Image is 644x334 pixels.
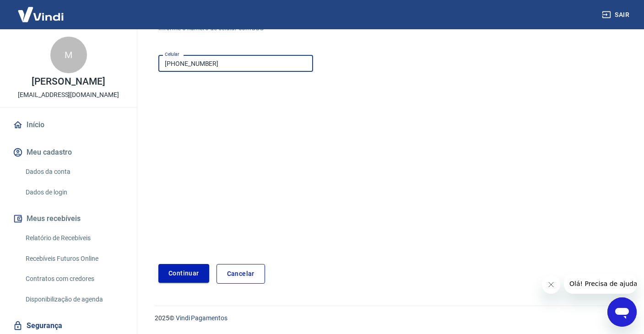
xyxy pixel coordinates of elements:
[176,314,227,322] a: Vindi Pagamentos
[22,290,126,309] a: Disponibilização de agenda
[216,264,265,284] a: Cancelar
[11,209,126,229] button: Meus recebíveis
[32,77,105,86] p: [PERSON_NAME]
[158,264,209,283] button: Continuar
[11,115,126,135] a: Início
[22,183,126,202] a: Dados de login
[50,37,87,73] div: M
[564,274,637,294] iframe: Mensagem da empresa
[22,229,126,248] a: Relatório de Recebíveis
[165,51,179,58] label: Celular
[18,90,119,100] p: [EMAIL_ADDRESS][DOMAIN_NAME]
[607,297,637,327] iframe: Botão para abrir a janela de mensagens
[600,6,633,23] button: Sair
[5,6,77,14] span: Olá! Precisa de ajuda?
[22,249,126,268] a: Recebíveis Futuros Online
[542,275,560,294] iframe: Fechar mensagem
[22,162,126,181] a: Dados da conta
[11,142,126,162] button: Meu cadastro
[155,313,622,323] p: 2025 ©
[22,269,126,288] a: Contratos com credores
[11,0,70,28] img: Vindi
